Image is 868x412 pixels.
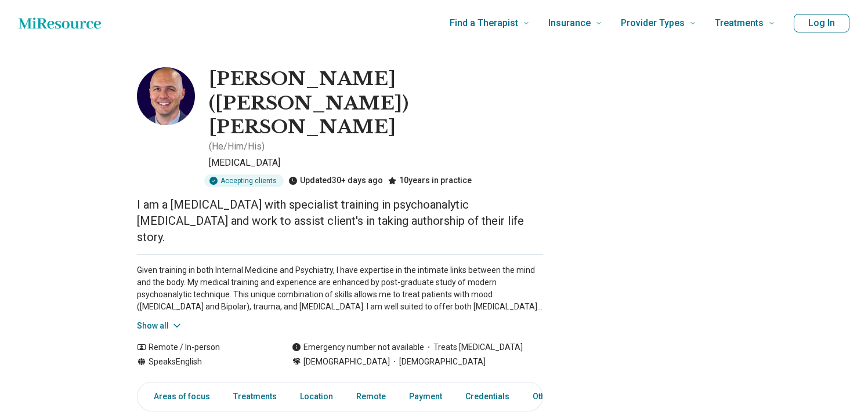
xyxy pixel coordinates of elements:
[293,385,340,409] a: Location
[458,385,516,409] a: Credentials
[140,385,217,409] a: Areas of focus
[209,140,265,154] p: ( He/Him/His )
[137,356,269,368] div: Speaks English
[303,356,390,368] span: [DEMOGRAPHIC_DATA]
[390,356,486,368] span: [DEMOGRAPHIC_DATA]
[349,385,393,409] a: Remote
[621,15,685,31] span: Provider Types
[226,385,284,409] a: Treatments
[209,156,543,170] p: [MEDICAL_DATA]
[209,67,543,140] h1: [PERSON_NAME] ([PERSON_NAME]) [PERSON_NAME]
[137,341,269,353] div: Remote / In-person
[715,15,764,31] span: Treatments
[292,341,424,353] div: Emergency number not available
[137,264,543,313] p: Given training in both Internal Medicine and Psychiatry, I have expertise in the intimate links b...
[526,385,567,409] a: Other
[450,15,518,31] span: Find a Therapist
[794,14,849,32] button: Log In
[402,385,449,409] a: Payment
[137,196,543,245] p: I am a [MEDICAL_DATA] with specialist training in psychoanalytic [MEDICAL_DATA] and work to assis...
[137,67,195,125] img: James Lefler, Psychiatrist
[548,15,591,31] span: Insurance
[288,174,383,187] div: Updated 30+ days ago
[19,12,101,35] a: Home page
[137,320,183,332] button: Show all
[424,341,523,353] span: Treats [MEDICAL_DATA]
[388,174,472,187] div: 10 years in practice
[204,174,284,187] div: Accepting clients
